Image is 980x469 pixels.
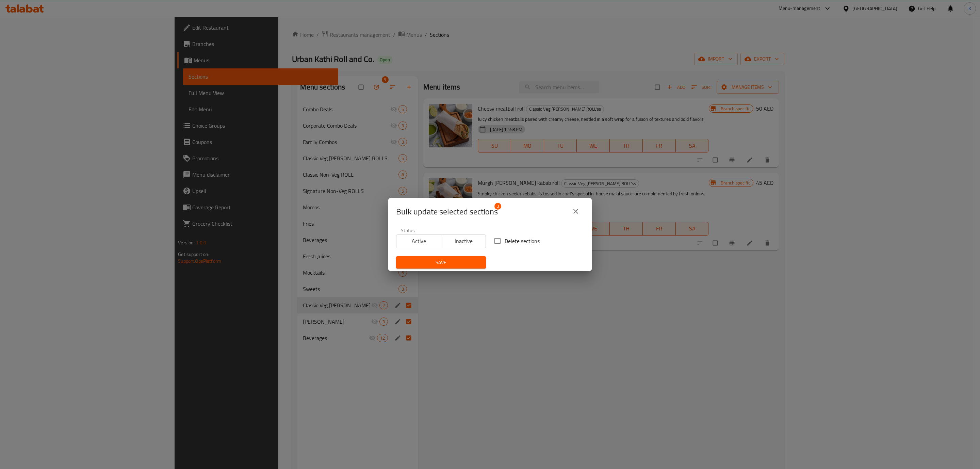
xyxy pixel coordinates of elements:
[568,203,584,220] button: close
[396,234,441,248] button: Active
[444,236,484,246] span: Inactive
[494,203,501,210] span: 3
[396,206,498,217] span: Selected section count
[441,234,486,248] button: Inactive
[399,236,439,246] span: Active
[396,256,486,269] button: Save
[505,237,540,245] span: Delete sections
[402,258,480,267] span: Save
